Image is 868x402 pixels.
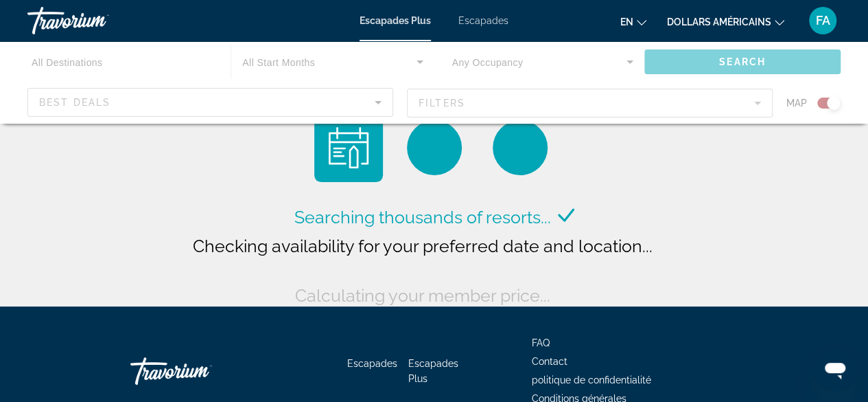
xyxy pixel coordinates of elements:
font: en [620,16,633,27]
a: FAQ [532,337,550,348]
a: Escapades Plus [360,15,431,26]
iframe: Bouton de lancement de la fenêtre de messagerie [813,347,857,391]
span: Calculating your member price... [295,285,550,306]
font: dollars américains [667,16,771,27]
button: Menu utilisateur [805,6,841,35]
a: Travorium [130,350,268,392]
a: Escapades [347,358,397,369]
button: Changer de langue [620,12,646,32]
span: Searching thousands of resorts... [294,207,551,227]
a: politique de confidentialité [532,375,651,386]
a: Escapades [458,15,508,26]
span: Checking availability for your preferred date and location... [193,236,653,256]
a: Travorium [27,3,165,38]
a: Contact [532,356,567,367]
font: FA [816,13,830,27]
a: Escapades Plus [408,358,458,384]
button: Changer de devise [667,12,784,32]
